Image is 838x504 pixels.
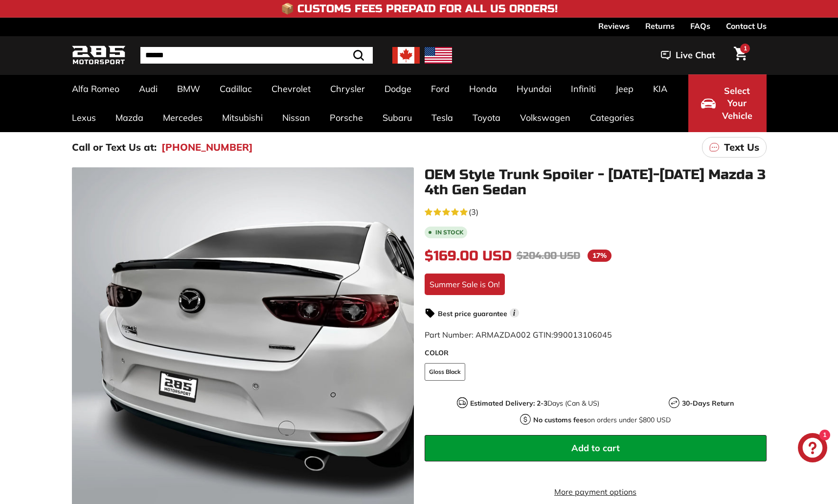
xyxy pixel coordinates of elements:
span: i [510,308,519,318]
p: on orders under $800 USD [533,415,671,425]
a: Hyundai [507,74,561,103]
a: Nissan [272,103,320,132]
a: Jeep [606,74,643,103]
a: Tesla [422,103,463,132]
a: Mazda [106,103,153,132]
a: Text Us [702,137,767,158]
inbox-online-store-chat: Shopify online store chat [795,433,830,465]
a: Subaru [373,103,422,132]
p: Call or Text Us at: [72,140,157,155]
span: $169.00 USD [425,248,512,264]
a: Cart [728,39,753,72]
a: Volkswagen [510,103,580,132]
label: COLOR [425,348,767,358]
a: Mitsubishi [212,103,272,132]
span: Live Chat [676,49,715,62]
a: Honda [459,74,507,103]
a: Alfa Romeo [62,74,129,103]
a: Toyota [463,103,510,132]
strong: 30-Days Return [682,399,734,408]
button: Select Your Vehicle [688,74,767,132]
span: $204.00 USD [517,250,580,262]
strong: Best price guarantee [438,309,507,318]
h1: OEM Style Trunk Spoiler - [DATE]-[DATE] Mazda 3 4th Gen Sedan [425,167,767,198]
strong: Estimated Delivery: 2-3 [470,399,547,408]
a: Categories [580,103,644,132]
a: Dodge [375,74,421,103]
a: Porsche [320,103,373,132]
a: Mercedes [153,103,212,132]
span: (3) [469,206,478,218]
a: Reviews [598,18,630,34]
span: Select Your Vehicle [721,85,754,122]
a: Cadillac [210,74,262,103]
button: Add to cart [425,435,767,461]
a: Audi [129,74,167,103]
a: Chevrolet [262,74,320,103]
input: Search [140,47,373,64]
strong: No customs fees [533,415,587,424]
a: Returns [645,18,675,34]
p: Text Us [724,140,759,155]
a: 5.0 rating (3 votes) [425,205,767,218]
span: Part Number: ARMAZDA002 GTIN: [425,330,612,340]
a: Ford [421,74,459,103]
img: Logo_285_Motorsport_areodynamics_components [72,44,126,67]
p: Days (Can & US) [470,398,599,409]
span: 990013106045 [553,330,612,340]
a: Lexus [62,103,106,132]
a: More payment options [425,486,767,498]
a: Contact Us [726,18,767,34]
span: 17% [588,250,612,262]
b: In stock [435,229,463,235]
h4: 📦 Customs Fees Prepaid for All US Orders! [281,3,558,15]
a: [PHONE_NUMBER] [161,140,253,155]
a: BMW [167,74,210,103]
span: Add to cart [571,442,620,454]
a: Infiniti [561,74,606,103]
a: Chrysler [320,74,375,103]
button: Live Chat [648,43,728,68]
a: KIA [643,74,677,103]
div: Summer Sale is On! [425,274,505,295]
a: FAQs [690,18,710,34]
span: 1 [744,45,747,52]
